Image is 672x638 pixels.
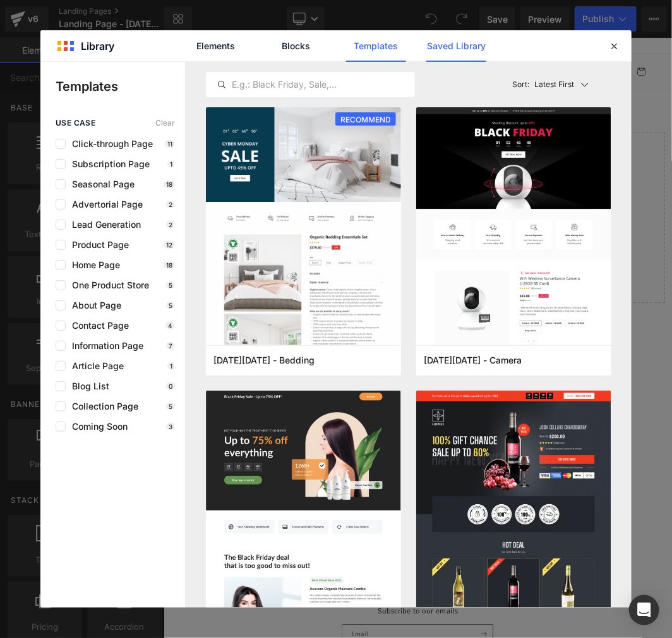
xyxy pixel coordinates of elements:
p: 1 [167,362,175,370]
p: 2 [166,201,175,208]
span: One Product Store [66,280,149,290]
p: 5 [166,281,175,289]
span: Sports Threads Shop [35,41,173,61]
span: Product Page [66,240,129,250]
span: Contact Page [66,321,129,331]
a: Saved Library [426,30,486,62]
p: 12 [164,241,175,249]
a: Blocks [266,30,326,62]
span: Collection Page [66,401,138,411]
a: Contact [277,38,325,64]
button: Latest FirstSort:Latest First [508,72,612,97]
p: 5 [166,403,175,410]
span: About Page [66,300,121,310]
span: Advertorial Page [66,199,143,210]
p: 18 [164,261,175,269]
span: Blog List [66,381,109,391]
input: E.g.: Black Friday, Sale,... [207,77,414,92]
p: 11 [165,140,175,148]
span: RECOMMEND [335,112,396,127]
a: Elements [186,30,246,62]
span: Coming Soon [66,422,128,432]
p: 0 [166,382,175,390]
a: Templates [346,30,406,62]
a: Home [191,38,230,64]
p: 4 [165,322,175,329]
span: Subscription Page [66,159,150,169]
div: Open Intercom Messenger [629,595,659,625]
span: Home Page [66,260,120,270]
p: 2 [166,221,175,228]
span: use case [56,119,95,127]
span: Cyber Monday - Bedding [213,355,315,366]
a: Sports Threads Shop [30,39,178,64]
span: Clear [155,119,175,127]
p: 5 [166,302,175,309]
span: Article Page [66,361,124,371]
p: 3 [166,423,175,430]
span: Black Friday - Camera [424,355,522,366]
span: Contact [285,45,317,57]
span: Home [198,45,222,57]
span: Click-through Page [66,139,153,149]
span: Catalog [237,45,269,57]
p: 7 [166,342,175,350]
a: Explore Template [325,325,439,350]
span: Lead Generation [66,220,141,230]
p: 1 [167,160,175,168]
p: Latest First [535,79,575,90]
span: Sort: [513,80,530,89]
span: Seasonal Page [66,179,135,189]
p: Templates [56,77,185,96]
p: 18 [164,180,175,188]
span: Information Page [66,341,143,351]
span: Welcome to our store [340,6,424,16]
a: Catalog [230,38,277,64]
